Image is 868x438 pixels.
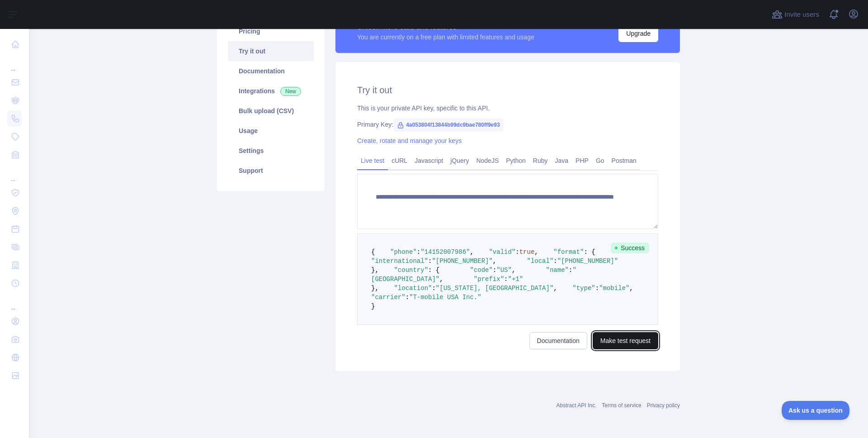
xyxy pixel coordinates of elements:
[394,285,432,292] span: "location"
[428,257,432,265] span: :
[595,285,599,292] span: :
[420,248,470,256] span: "14152007986"
[557,402,597,409] a: Abstract API Inc.
[393,118,504,132] span: 4a053804f13844b99dc9bae780ff9e93
[357,137,462,144] a: Create, rotate and manage your keys
[508,276,523,283] span: "+1"
[7,293,22,311] div: ...
[371,294,406,301] span: "carrier"
[411,153,447,168] a: Javascript
[593,332,658,349] button: Make test request
[371,248,375,256] span: {
[553,257,557,265] span: :
[280,87,301,96] span: New
[784,10,819,20] span: Invite users
[394,267,428,274] span: "country"
[534,248,538,256] span: ,
[417,248,420,256] span: :
[228,121,314,141] a: Usage
[502,153,529,168] a: Python
[357,33,534,42] div: You are currently on a free plan with limited features and usage
[470,267,492,274] span: "code"
[602,402,641,409] a: Terms of service
[371,285,379,292] span: },
[7,54,22,72] div: ...
[390,248,417,256] span: "phone"
[388,153,411,168] a: cURL
[371,257,428,265] span: "international"
[557,257,618,265] span: "[PHONE_NUMBER]"
[552,153,572,168] a: Java
[504,276,508,283] span: :
[529,332,587,349] a: Documentation
[493,267,496,274] span: :
[472,153,502,168] a: NodeJS
[371,303,375,310] span: }
[436,285,553,292] span: "[US_STATE], [GEOGRAPHIC_DATA]"
[432,285,435,292] span: :
[618,25,658,42] button: Upgrade
[7,165,22,183] div: ...
[371,267,379,274] span: },
[569,267,572,274] span: :
[228,61,314,81] a: Documentation
[599,285,629,292] span: "mobile"
[608,153,640,168] a: Postman
[515,248,519,256] span: :
[770,7,821,22] button: Invite users
[493,257,496,265] span: ,
[228,81,314,101] a: Integrations New
[647,402,680,409] a: Privacy policy
[357,120,658,129] div: Primary Key:
[553,285,557,292] span: ,
[584,248,595,256] span: : {
[228,161,314,181] a: Support
[406,294,409,301] span: :
[474,276,504,283] span: "prefix"
[611,243,649,253] span: Success
[489,248,515,256] span: "valid"
[228,41,314,61] a: Try it out
[572,153,592,168] a: PHP
[228,141,314,161] a: Settings
[428,267,439,274] span: : {
[592,153,608,168] a: Go
[519,248,535,256] span: true
[357,84,658,96] h2: Try it out
[228,21,314,41] a: Pricing
[572,285,595,292] span: "type"
[782,401,850,420] iframe: Toggle Customer Support
[546,267,569,274] span: "name"
[529,153,552,168] a: Ruby
[432,257,492,265] span: "[PHONE_NUMBER]"
[228,101,314,121] a: Bulk upload (CSV)
[470,248,473,256] span: ,
[629,285,633,292] span: ,
[527,257,553,265] span: "local"
[439,276,443,283] span: ,
[357,153,388,168] a: Live test
[409,294,481,301] span: "T-mobile USA Inc."
[496,267,512,274] span: "US"
[553,248,584,256] span: "format"
[512,267,515,274] span: ,
[447,153,472,168] a: jQuery
[357,104,658,113] div: This is your private API key, specific to this API.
